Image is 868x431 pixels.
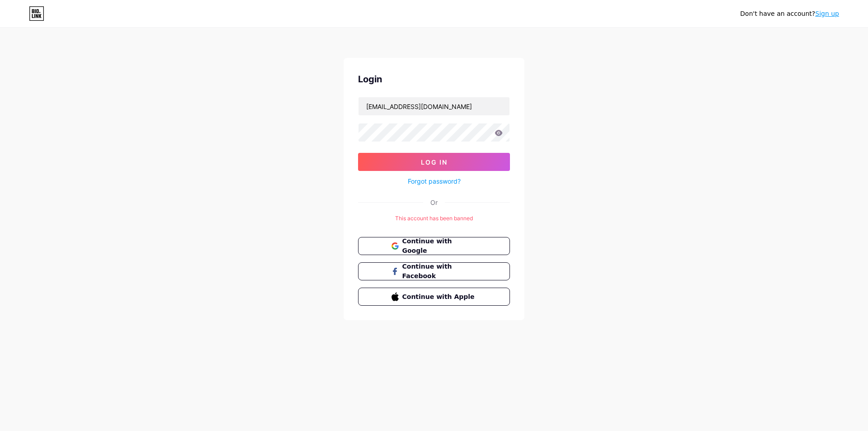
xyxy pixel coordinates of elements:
a: Forgot password? [408,176,461,186]
span: Log In [421,158,448,166]
a: Sign up [815,10,839,17]
span: Continue with Google [402,237,477,256]
button: Log In [358,153,510,171]
button: Continue with Google [358,237,510,255]
div: Or [430,198,438,207]
div: Login [358,72,510,86]
button: Continue with Apple [358,288,510,306]
button: Continue with Facebook [358,262,510,280]
input: Username [359,97,509,115]
span: Continue with Facebook [402,262,477,281]
span: Continue with Apple [402,292,477,302]
div: Don't have an account? [740,9,839,19]
div: This account has been banned [358,214,510,223]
